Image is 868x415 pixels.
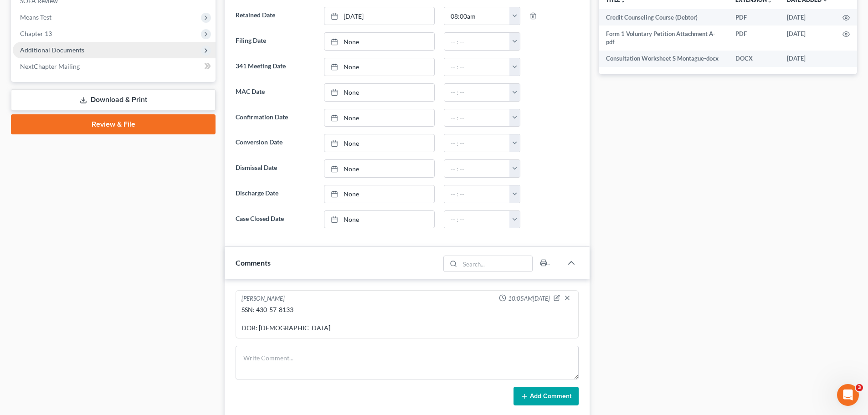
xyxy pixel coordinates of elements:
input: -- : -- [444,185,510,203]
iframe: Intercom live chat [837,384,859,406]
a: None [324,160,434,177]
div: [PERSON_NAME] [241,294,285,303]
div: SSN: 430-57-8133 DOB: [DEMOGRAPHIC_DATA] [241,305,573,333]
input: -- : -- [444,33,510,50]
label: Filing Date [231,32,319,51]
span: NextChapter Mailing [20,62,80,70]
a: [DATE] [324,7,434,25]
input: -- : -- [444,58,510,76]
input: -- : -- [444,211,510,228]
span: Chapter 13 [20,30,52,37]
span: 10:05AM[DATE] [508,294,550,303]
label: Case Closed Date [231,210,319,229]
a: None [324,185,434,203]
label: Confirmation Date [231,109,319,127]
a: None [324,211,434,228]
label: MAC Date [231,83,319,102]
td: [DATE] [780,51,835,67]
button: Add Comment [514,387,579,406]
span: 3 [856,384,863,391]
td: DOCX [728,51,780,67]
a: None [324,84,434,101]
input: -- : -- [444,134,510,152]
a: None [324,134,434,152]
td: PDF [728,26,780,51]
label: Discharge Date [231,185,319,203]
label: Retained Date [231,7,319,25]
span: Additional Documents [20,46,84,54]
input: -- : -- [444,7,510,25]
a: Download & Print [11,89,216,111]
a: None [324,33,434,50]
td: Form 1 Voluntary Petition Attachment A-pdf [599,26,728,51]
input: Search... [460,256,533,272]
label: Conversion Date [231,134,319,152]
td: [DATE] [780,9,835,26]
input: -- : -- [444,160,510,177]
td: Consultation Worksheet S Montague-docx [599,51,728,67]
span: Comments [236,258,271,267]
td: [DATE] [780,26,835,51]
td: PDF [728,9,780,26]
label: 341 Meeting Date [231,58,319,76]
a: None [324,58,434,76]
td: Credit Counseling Course (Debtor) [599,9,728,26]
input: -- : -- [444,109,510,127]
span: Means Test [20,13,51,21]
a: None [324,109,434,127]
input: -- : -- [444,84,510,101]
a: NextChapter Mailing [13,58,216,75]
label: Dismissal Date [231,159,319,178]
a: Review & File [11,114,216,134]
